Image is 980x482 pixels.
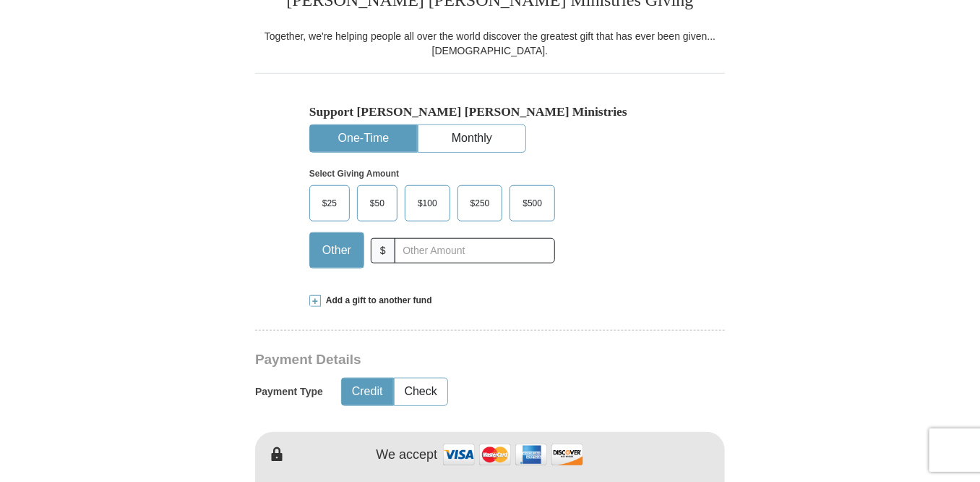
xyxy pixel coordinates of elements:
span: $25 [315,193,344,214]
span: $250 [463,193,497,214]
span: Other [315,240,358,261]
button: One-Time [310,125,417,152]
span: $100 [411,193,444,214]
input: Other Amount [395,238,555,263]
button: Credit [342,379,393,405]
span: $500 [515,193,549,214]
button: Monthly [418,125,525,152]
h5: Support [PERSON_NAME] [PERSON_NAME] Ministries [309,104,671,119]
h5: Payment Type [255,386,323,398]
div: Together, we're helping people all over the world discover the greatest gift that has ever been g... [255,29,725,58]
strong: Select Giving Amount [309,169,399,179]
h4: We accept [377,447,438,463]
h3: Payment Details [255,352,624,368]
button: Check [395,379,447,405]
span: Add a gift to another fund [321,295,432,307]
span: $ [371,238,395,263]
span: $50 [363,193,392,214]
img: credit cards accepted [441,439,585,470]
